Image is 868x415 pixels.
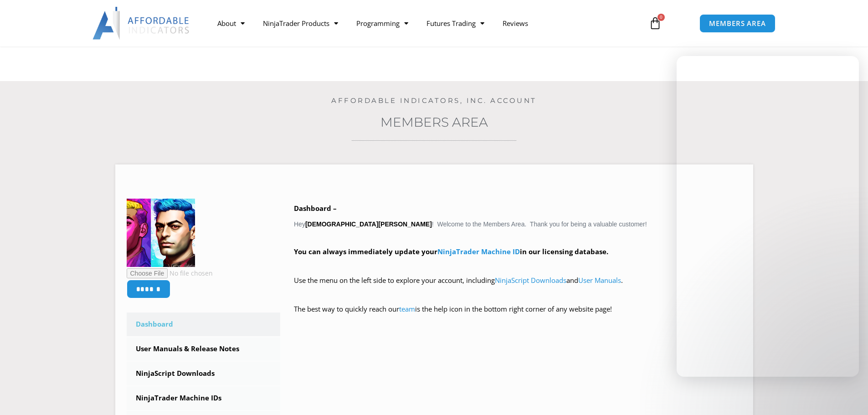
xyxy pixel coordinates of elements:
a: About [208,13,254,34]
strong: [DEMOGRAPHIC_DATA][PERSON_NAME] [305,220,432,228]
a: Affordable Indicators, Inc. Account [331,96,537,105]
iframe: Intercom live chat [837,384,859,406]
a: NinjaScript Downloads [495,276,566,285]
a: Programming [347,13,417,34]
b: Dashboard – [294,204,337,213]
span: MEMBERS AREA [709,20,766,27]
span: 0 [657,14,665,21]
a: NinjaTrader Products [254,13,347,34]
a: NinjaTrader Machine IDs [127,386,281,410]
a: Dashboard [127,313,281,336]
strong: You can always immediately update your in our licensing database. [294,247,608,256]
a: Reviews [493,13,537,34]
div: Hey ! Welcome to the Members Area. Thank you for being a valuable customer! [294,202,742,328]
a: Members Area [380,114,488,130]
iframe: Intercom live chat [677,56,859,377]
a: MEMBERS AREA [699,14,776,33]
a: User Manuals & Release Notes [127,337,281,361]
img: LogoAI | Affordable Indicators – NinjaTrader [92,7,190,40]
a: User Manuals [578,276,621,285]
a: 0 [635,10,675,36]
p: Use the menu on the left side to explore your account, including and . [294,274,742,300]
p: The best way to quickly reach our is the help icon in the bottom right corner of any website page! [294,303,742,328]
nav: Menu [208,13,638,34]
a: NinjaTrader Machine ID [437,247,520,256]
img: 6c03772a1b9db25130b9c8da6712e14bcf35d63641468c269efb1434c7743a47 [127,199,195,267]
a: Futures Trading [417,13,493,34]
a: NinjaScript Downloads [127,362,281,385]
a: team [399,304,415,313]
